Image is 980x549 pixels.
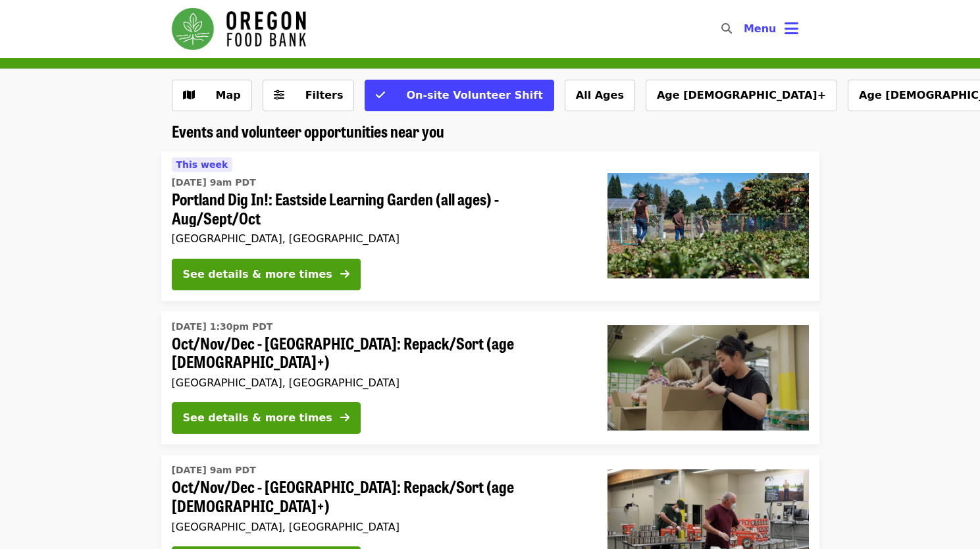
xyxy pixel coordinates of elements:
i: sliders-h icon [274,89,284,101]
time: [DATE] 9am PDT [172,463,256,477]
i: arrow-right icon [340,268,349,280]
img: Oct/Nov/Dec - Portland: Repack/Sort (age 8+) organized by Oregon Food Bank [607,325,809,431]
span: Oct/Nov/Dec - [GEOGRAPHIC_DATA]: Repack/Sort (age [DEMOGRAPHIC_DATA]+) [172,334,586,372]
div: See details & more times [183,410,332,426]
i: bars icon [785,19,798,38]
i: search icon [721,22,732,35]
span: On-site Volunteer Shift [406,89,542,101]
div: See details & more times [183,267,332,282]
img: Oregon Food Bank - Home [172,8,306,50]
i: map icon [183,89,195,101]
button: Toggle account menu [733,13,809,45]
span: Menu [744,22,777,35]
a: See details for "Oct/Nov/Dec - Portland: Repack/Sort (age 8+)" [161,311,819,445]
div: [GEOGRAPHIC_DATA], [GEOGRAPHIC_DATA] [172,232,586,245]
a: See details for "Portland Dig In!: Eastside Learning Garden (all ages) - Aug/Sept/Oct" [161,151,819,301]
span: Events and volunteer opportunities near you [172,119,444,142]
div: [GEOGRAPHIC_DATA], [GEOGRAPHIC_DATA] [172,377,586,389]
button: See details & more times [172,402,361,434]
button: Age [DEMOGRAPHIC_DATA]+ [646,80,837,111]
button: All Ages [565,80,635,111]
button: See details & more times [172,259,361,290]
span: Oct/Nov/Dec - [GEOGRAPHIC_DATA]: Repack/Sort (age [DEMOGRAPHIC_DATA]+) [172,477,586,515]
button: Show map view [172,80,252,111]
input: Search [740,13,750,45]
span: This week [176,159,228,170]
button: Filters (0 selected) [263,80,355,111]
time: [DATE] 9am PDT [172,176,256,190]
div: [GEOGRAPHIC_DATA], [GEOGRAPHIC_DATA] [172,521,586,533]
i: check icon [376,89,385,101]
time: [DATE] 1:30pm PDT [172,320,273,334]
span: Filters [305,89,344,101]
img: Portland Dig In!: Eastside Learning Garden (all ages) - Aug/Sept/Oct organized by Oregon Food Bank [607,173,809,278]
span: Portland Dig In!: Eastside Learning Garden (all ages) - Aug/Sept/Oct [172,190,586,228]
i: arrow-right icon [340,411,349,424]
button: On-site Volunteer Shift [365,80,554,111]
span: Map [216,89,241,101]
